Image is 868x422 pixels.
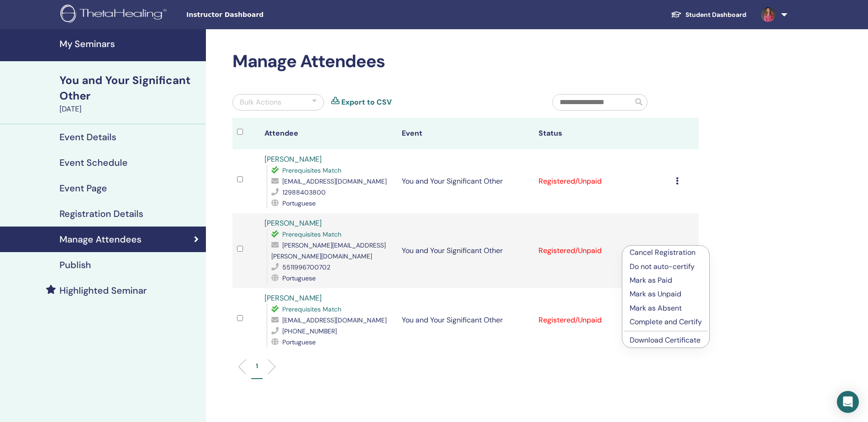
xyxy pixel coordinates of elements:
a: Export to CSV [341,97,392,108]
h2: Manage Attendees [232,51,699,72]
th: Attendee [260,118,397,149]
span: [EMAIL_ADDRESS][DOMAIN_NAME] [282,177,387,185]
div: You and Your Significant Other [59,73,200,104]
p: 1 [256,361,258,371]
img: logo.png [60,5,170,25]
span: [EMAIL_ADDRESS][DOMAIN_NAME] [282,316,387,324]
span: [PERSON_NAME][EMAIL_ADDRESS][PERSON_NAME][DOMAIN_NAME] [271,241,386,260]
div: Open Intercom Messenger [837,391,859,413]
th: Status [534,118,671,149]
a: [PERSON_NAME] [264,154,322,164]
h4: Event Details [59,132,116,142]
p: Mark as Unpaid [630,289,702,300]
span: Portuguese [282,338,316,346]
th: Event [397,118,534,149]
span: 5511996700702 [282,263,330,271]
span: Portuguese [282,199,316,207]
h4: Event Schedule [59,157,128,168]
div: [DATE] [59,104,200,115]
span: Prerequisites Match [282,305,341,313]
td: You and Your Significant Other [397,288,534,352]
span: Prerequisites Match [282,166,341,174]
h4: Highlighted Seminar [59,285,147,296]
p: Complete and Certify [630,316,702,327]
a: [PERSON_NAME] [264,218,322,228]
img: graduation-cap-white.svg [671,11,682,18]
a: You and Your Significant Other[DATE] [54,73,206,115]
h4: My Seminars [59,38,200,49]
h4: Manage Attendees [59,234,141,245]
p: Cancel Registration [630,247,702,258]
p: Mark as Paid [630,275,702,286]
td: You and Your Significant Other [397,149,534,213]
td: You and Your Significant Other [397,213,534,288]
span: Portuguese [282,274,316,282]
h4: Registration Details [59,208,143,219]
span: 12988403800 [282,188,326,196]
a: Student Dashboard [663,6,754,23]
h4: Event Page [59,183,107,194]
div: Bulk Actions [240,97,281,108]
p: Mark as Absent [630,303,702,314]
a: Download Certificate [630,335,701,345]
a: [PERSON_NAME] [264,293,322,303]
span: Prerequisites Match [282,230,341,238]
span: Instructor Dashboard [186,10,323,20]
img: default.jpg [761,7,776,22]
p: Do not auto-certify [630,261,702,272]
h4: Publish [59,259,91,270]
span: [PHONE_NUMBER] [282,327,337,335]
